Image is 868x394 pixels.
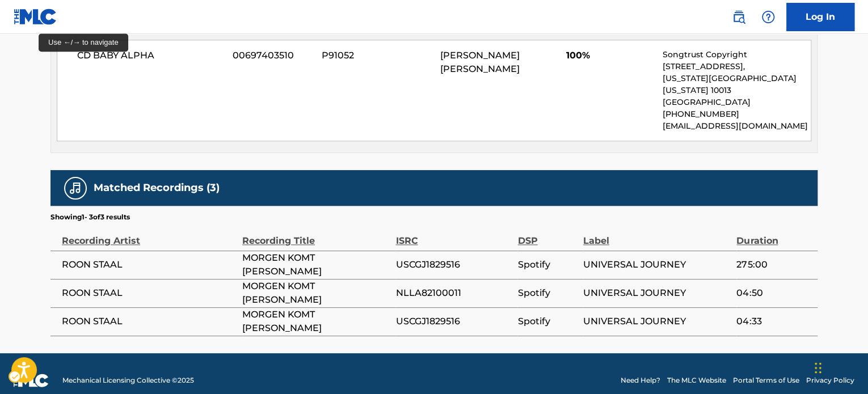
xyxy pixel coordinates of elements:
[62,375,194,385] span: Mechanical Licensing Collective © 2025
[621,375,660,385] a: Need Help?
[395,258,512,272] span: USCGJ1829516
[233,49,313,62] span: 00697403510
[583,258,731,272] span: UNIVERSAL JOURNEY
[94,181,220,194] h5: Matched Recordings (3)
[663,73,811,96] p: [US_STATE][GEOGRAPHIC_DATA][US_STATE] 10013
[14,9,57,25] img: MLC Logo
[736,315,812,328] span: 04:33
[517,222,577,248] div: DSP
[62,222,237,248] div: Recording Artist
[62,315,237,328] span: ROON STAAL
[242,222,390,248] div: Recording Title
[583,222,731,248] div: Label
[583,315,731,328] span: UNIVERSAL JOURNEY
[69,181,82,195] img: Matched Recordings
[517,258,577,272] span: Spotify
[811,340,868,394] div: Chat Widget
[517,315,577,328] span: Spotify
[395,315,512,328] span: USCGJ1829516
[242,308,390,335] span: MORGEN KOMT [PERSON_NAME]
[761,10,775,24] img: help
[663,96,811,108] p: [GEOGRAPHIC_DATA]
[440,50,520,74] span: [PERSON_NAME] [PERSON_NAME]
[736,286,812,300] span: 04:50
[322,49,432,62] span: P91052
[566,49,654,62] span: 100%
[62,286,237,300] span: ROON STAAL
[806,375,854,385] a: Privacy Policy
[583,286,731,300] span: UNIVERSAL JOURNEY
[242,251,390,278] span: MORGEN KOMT [PERSON_NAME]
[517,286,577,300] span: Spotify
[77,49,224,62] span: CD BABY ALPHA
[242,279,390,307] span: MORGEN KOMT [PERSON_NAME]
[663,49,811,61] p: Songtrust Copyright
[736,258,812,272] span: 275:00
[732,10,745,24] img: search
[733,375,799,385] a: Portal Terms of Use
[50,212,130,222] p: Showing 1 - 3 of 3 results
[811,340,868,394] iframe: Hubspot Iframe
[667,375,726,385] a: The MLC Website
[736,222,812,248] div: Duration
[786,3,854,31] a: Log In
[663,108,811,120] p: [PHONE_NUMBER]
[663,120,811,132] p: [EMAIL_ADDRESS][DOMAIN_NAME]
[395,286,512,300] span: NLLA82100011
[62,258,237,272] span: ROON STAAL
[663,61,811,73] p: [STREET_ADDRESS],
[395,222,512,248] div: ISRC
[815,351,821,385] div: Drag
